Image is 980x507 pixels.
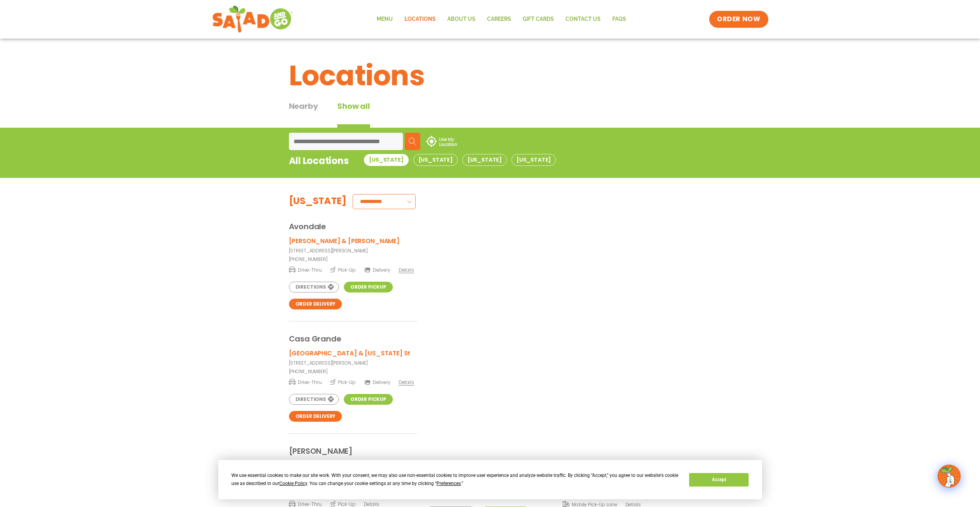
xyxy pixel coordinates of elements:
a: Careers [481,10,517,28]
div: Casa Grande [289,321,691,345]
p: [STREET_ADDRESS][PERSON_NAME] [289,360,417,367]
span: Drive-Thru [289,378,322,386]
a: Directions [289,394,339,405]
a: Order Delivery [289,299,342,309]
img: new-SAG-logo-768×292 [212,4,294,35]
a: [PHONE_NUMBER] [289,368,417,375]
button: [US_STATE] [364,154,408,166]
h1: Locations [289,55,691,96]
img: search.svg [409,138,416,145]
div: [PERSON_NAME] [289,434,691,457]
div: [US_STATE] [289,194,347,209]
span: Pick-Up [330,266,356,274]
a: Contact Us [560,10,606,28]
button: Show all [337,100,370,128]
div: Tabbed content [289,100,389,128]
img: wpChatIcon [938,465,960,487]
a: Drive-Thru Pick-Up Delivery Details [289,267,414,273]
a: Locations [399,10,442,28]
nav: Menu [371,10,632,28]
div: Avondale [289,209,691,232]
div: Cookie Consent Prompt [218,460,762,499]
a: Drive-Thru Pick-Up Delivery Details [289,379,414,385]
a: About Us [442,10,481,28]
div: We use essential cookies to make our site work. With your consent, we may also use non-essential ... [231,472,680,488]
a: Order Pickup [344,394,393,405]
button: [US_STATE] [511,154,556,166]
a: FAQs [606,10,632,28]
button: [US_STATE] [462,154,507,166]
h3: [GEOGRAPHIC_DATA] & [US_STATE] St [289,348,411,358]
a: Order Pickup [344,282,393,292]
button: [US_STATE] [413,154,458,166]
div: Tabbed content [364,154,560,173]
span: Cookie Policy [279,481,307,486]
a: Order Delivery [289,411,342,422]
h3: [PERSON_NAME] & [PERSON_NAME] [289,236,399,246]
div: All Locations [289,154,349,173]
span: Details [399,379,414,385]
a: [PHONE_NUMBER] [289,256,417,263]
a: ORDER NOW [709,11,768,28]
a: Menu [371,10,399,28]
a: Directions [289,282,339,292]
a: Drive-Thru Pick-Up Details [289,501,379,507]
a: [GEOGRAPHIC_DATA] & [US_STATE] St[STREET_ADDRESS][PERSON_NAME] [289,348,417,367]
button: Accept [689,473,749,487]
span: Details [399,267,414,273]
a: [PERSON_NAME] & [PERSON_NAME][STREET_ADDRESS][PERSON_NAME] [289,236,417,254]
img: use-location.svg [426,136,457,147]
div: Nearby [289,100,318,128]
span: Delivery [364,267,391,274]
a: GIFT CARDS [517,10,560,28]
span: Preferences [436,481,461,486]
p: [STREET_ADDRESS][PERSON_NAME] [289,247,417,254]
span: ORDER NOW [717,15,760,24]
span: Drive-Thru [289,266,322,274]
span: Pick-Up [330,378,356,386]
span: Delivery [364,379,391,386]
